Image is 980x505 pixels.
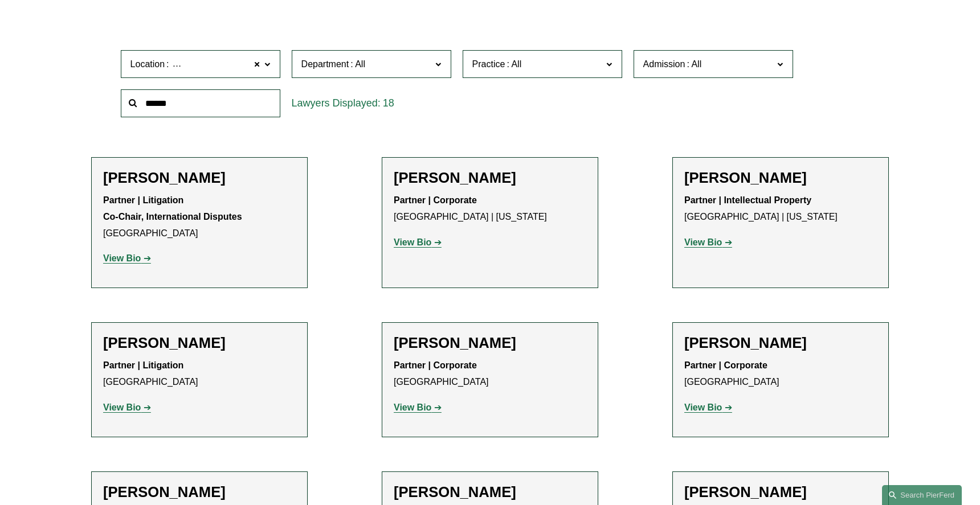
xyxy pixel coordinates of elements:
strong: Partner | Corporate [394,360,477,370]
p: [GEOGRAPHIC_DATA] [684,358,877,391]
strong: View Bio [103,253,141,263]
a: View Bio [394,237,442,247]
a: View Bio [684,403,732,412]
span: Admission [643,59,685,69]
strong: Partner | Corporate [394,195,477,205]
h2: [PERSON_NAME] [684,483,877,501]
p: [GEOGRAPHIC_DATA] | [US_STATE] [394,192,586,225]
p: [GEOGRAPHIC_DATA] [394,358,586,391]
a: Search this site [882,485,962,505]
span: Department [301,59,349,69]
strong: Partner | Litigation Co-Chair, International Disputes [103,195,242,221]
a: View Bio [103,253,151,263]
a: View Bio [394,403,442,412]
span: Location [130,59,165,69]
strong: Partner | Litigation [103,360,183,370]
strong: View Bio [394,403,431,412]
span: 18 [383,97,394,109]
p: [GEOGRAPHIC_DATA] [103,358,296,391]
h2: [PERSON_NAME] [103,483,296,501]
h2: [PERSON_NAME] [684,169,877,187]
strong: View Bio [684,237,722,247]
span: Practice [472,59,505,69]
p: [GEOGRAPHIC_DATA] | [US_STATE] [684,192,877,225]
strong: View Bio [103,403,141,412]
span: [GEOGRAPHIC_DATA] [171,57,266,72]
h2: [PERSON_NAME] [394,483,586,501]
h2: [PERSON_NAME] [103,334,296,352]
a: View Bio [103,403,151,412]
h2: [PERSON_NAME] [684,334,877,352]
p: [GEOGRAPHIC_DATA] [103,192,296,241]
strong: View Bio [684,403,722,412]
h2: [PERSON_NAME] [103,169,296,187]
strong: Partner | Intellectual Property [684,195,811,205]
a: View Bio [684,237,732,247]
h2: [PERSON_NAME] [394,334,586,352]
h2: [PERSON_NAME] [394,169,586,187]
strong: View Bio [394,237,431,247]
strong: Partner | Corporate [684,360,767,370]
